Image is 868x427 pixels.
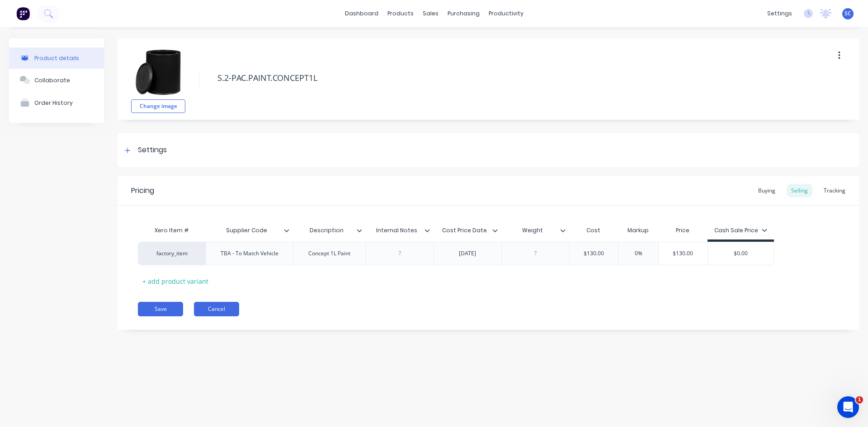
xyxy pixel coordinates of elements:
[837,396,859,418] iframe: Intercom live chat
[138,242,774,265] div: factory_itemTBA - To Match VehicleConcept 1L Paint[DATE]$130.000%$130.00$0.00
[434,219,496,242] div: Cost Price Date
[136,50,181,95] img: file
[484,7,528,20] div: productivity
[206,221,293,239] div: Supplier Code
[213,248,286,259] div: TBA - To Match Vehicle
[9,69,104,91] button: Collaborate
[16,7,30,20] img: Factory
[443,7,484,20] div: purchasing
[763,7,797,20] div: settings
[501,221,569,239] div: Weight
[138,274,213,288] div: + add product variant
[301,248,358,259] div: Concept 1L Paint
[445,248,490,259] div: [DATE]
[618,221,658,239] div: Markup
[754,184,780,197] div: Buying
[844,9,851,18] span: SC
[856,396,863,404] span: 1
[34,55,79,61] div: Product details
[658,221,708,239] div: Price
[787,184,812,197] div: Selling
[501,219,564,242] div: Weight
[138,221,206,239] div: Xero Item #
[206,219,288,242] div: Supplier Code
[131,185,154,196] div: Pricing
[138,302,183,316] button: Save
[131,99,185,113] button: Change image
[34,77,70,84] div: Collaborate
[34,99,73,106] div: Order History
[616,242,661,265] div: 0%
[569,221,618,239] div: Cost
[819,184,850,197] div: Tracking
[293,219,360,242] div: Description
[366,221,434,239] div: Internal Notes
[366,219,428,242] div: Internal Notes
[194,302,239,316] button: Cancel
[708,242,774,265] div: $0.00
[293,221,366,239] div: Description
[213,67,784,89] textarea: S.2-PAC.PAINT.CONCEPT1L
[138,145,167,156] div: Settings
[659,242,708,265] div: $130.00
[147,249,197,258] div: factory_item
[418,7,443,20] div: sales
[340,7,383,20] a: dashboard
[714,226,767,235] div: Cash Sale Price
[9,47,104,69] button: Product details
[383,7,418,20] div: products
[434,221,501,239] div: Cost Price Date
[9,91,104,114] button: Order History
[570,242,618,265] div: $130.00
[131,45,185,113] div: fileChange image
